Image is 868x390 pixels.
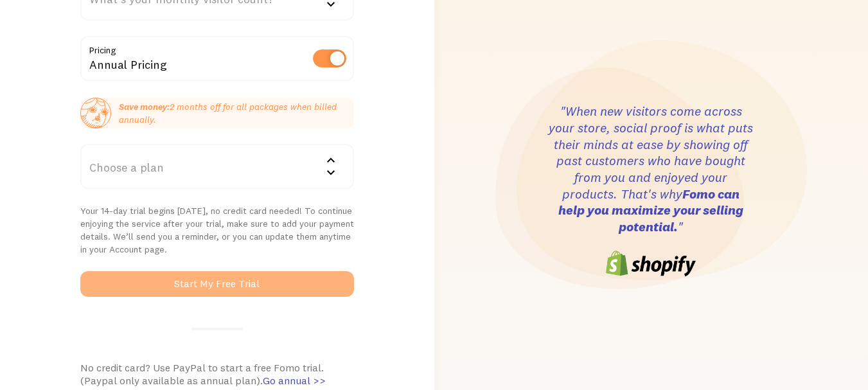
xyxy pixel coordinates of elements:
div: Choose a plan [80,144,354,189]
span: Go annual >> [263,374,326,387]
p: 2 months off for all packages when billed annually. [119,100,354,126]
div: Annual Pricing [80,36,354,83]
strong: Save money: [119,101,170,112]
div: No credit card? Use PayPal to start a free Fomo trial. (Paypal only available as annual plan). [80,361,354,387]
img: shopify-logo-6cb0242e8808f3daf4ae861e06351a6977ea544d1a5c563fd64e3e69b7f1d4c4.png [606,251,696,276]
h3: "When new visitors come across your store, social proof is what puts their minds at ease by showi... [548,103,754,235]
button: Start My Free Trial [80,271,354,297]
p: Your 14-day trial begins [DATE], no credit card needed! To continue enjoying the service after yo... [80,204,354,256]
